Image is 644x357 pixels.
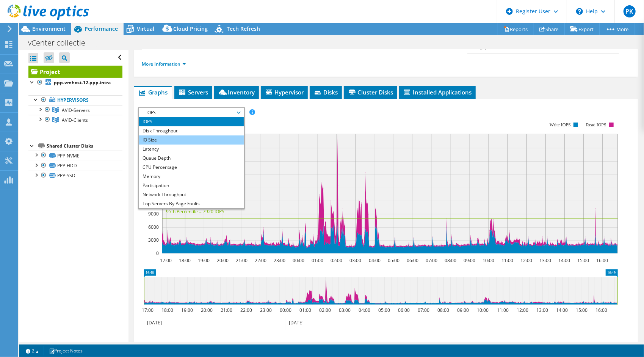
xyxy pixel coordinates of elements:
[359,307,370,313] text: 04:00
[148,237,159,243] text: 3000
[477,307,489,313] text: 10:00
[539,257,551,264] text: 13:00
[139,199,244,208] li: Top Servers By Page Faults
[403,88,472,96] span: Installed Applications
[137,25,154,32] span: Virtual
[255,257,266,264] text: 22:00
[299,307,311,313] text: 01:00
[161,307,173,313] text: 18:00
[349,257,361,264] text: 03:00
[260,307,272,313] text: 23:00
[47,142,122,151] div: Shared Cluster Disks
[577,257,589,264] text: 15:00
[139,126,244,135] li: Disk Throughput
[388,257,400,264] text: 05:00
[236,257,248,264] text: 21:00
[293,257,304,264] text: 00:00
[418,307,429,313] text: 07:00
[139,145,244,154] li: Latency
[166,208,224,215] text: 95th Percentile = 7920 IOPS
[520,257,532,264] text: 12:00
[558,257,570,264] text: 14:00
[550,122,571,127] text: Write IOPS
[556,307,568,313] text: 14:00
[312,257,323,264] text: 01:00
[534,23,565,35] a: Share
[54,79,111,86] b: ppp-vmhost-12.ppp.intra
[148,211,159,217] text: 9000
[28,66,122,78] a: Project
[138,88,168,96] span: Graphs
[198,257,210,264] text: 19:00
[464,257,475,264] text: 09:00
[265,88,304,96] span: Hypervisor
[85,25,118,32] span: Performance
[139,172,244,181] li: Memory
[564,23,600,35] a: Export
[331,257,342,264] text: 02:00
[457,307,469,313] text: 09:00
[378,307,390,313] text: 05:00
[369,257,381,264] text: 04:00
[28,78,122,88] a: ppp-vmhost-12.ppp.intra
[274,257,285,264] text: 23:00
[148,224,159,230] text: 6000
[599,23,635,35] a: More
[313,88,338,96] span: Disks
[142,307,154,313] text: 17:00
[28,161,122,171] a: PPP-HDD
[339,307,351,313] text: 03:00
[280,307,291,313] text: 00:00
[28,115,122,125] a: AVID-Clients
[348,88,393,96] span: Cluster Disks
[25,39,97,47] h1: vCenter collectie
[139,154,244,163] li: Queue Depth
[62,107,90,113] span: AVID-Servers
[139,135,244,145] li: IO Size
[139,163,244,172] li: CPU Percentage
[624,5,636,17] span: PK
[595,307,607,313] text: 16:00
[156,250,159,256] text: 0
[426,257,437,264] text: 07:00
[28,171,122,181] a: PPP-SSD
[178,88,208,96] span: Servers
[407,257,418,264] text: 06:00
[217,257,229,264] text: 20:00
[181,307,193,313] text: 19:00
[28,105,122,115] a: AVID-Servers
[139,181,244,190] li: Participation
[498,23,534,35] a: Reports
[483,257,494,264] text: 10:00
[160,257,172,264] text: 17:00
[32,25,66,32] span: Environment
[139,117,244,126] li: IOPS
[28,95,122,105] a: Hypervisors
[576,307,588,313] text: 15:00
[173,25,208,32] span: Cloud Pricing
[221,307,232,313] text: 21:00
[44,346,88,355] a: Project Notes
[398,307,410,313] text: 06:00
[576,8,583,15] svg: \n
[586,122,606,127] text: Read IOPS
[501,257,513,264] text: 11:00
[437,307,449,313] text: 08:00
[201,307,213,313] text: 20:00
[240,307,252,313] text: 22:00
[497,307,509,313] text: 11:00
[179,257,191,264] text: 18:00
[319,307,331,313] text: 02:00
[596,257,608,264] text: 16:00
[517,307,528,313] text: 12:00
[218,88,255,96] span: Inventory
[139,190,244,199] li: Network Throughput
[20,346,44,355] a: 2
[142,61,186,67] a: More Information
[28,151,122,160] a: PPP-NVME
[227,25,260,32] span: Tech Refresh
[445,257,456,264] text: 08:00
[536,307,548,313] text: 13:00
[143,108,240,117] span: IOPS
[62,117,88,123] span: AVID-Clients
